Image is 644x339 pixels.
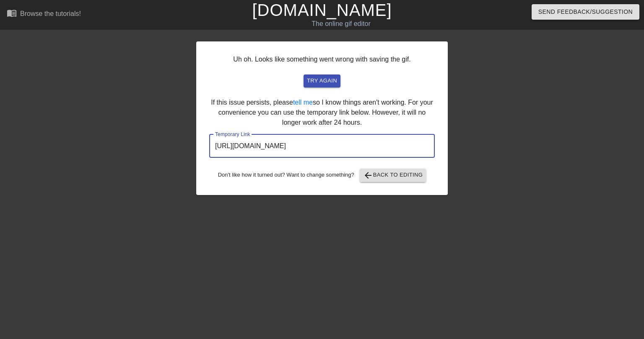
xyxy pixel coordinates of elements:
[7,8,17,18] span: menu_book
[538,7,633,17] span: Send Feedback/Suggestion
[363,170,373,180] span: arrow_back
[196,41,448,195] div: Uh oh. Looks like something went wrong with saving the gif. If this issue persists, please so I k...
[20,10,81,17] div: Browse the tutorials!
[209,169,435,182] div: Don't like how it turned out? Want to change something?
[304,74,340,87] button: try again
[293,99,313,106] a: tell me
[360,169,426,182] button: Back to Editing
[363,170,423,180] span: Back to Editing
[7,8,81,21] a: Browse the tutorials!
[209,134,435,158] input: bare
[219,19,463,29] div: The online gif editor
[307,76,337,86] span: try again
[252,1,392,19] a: [DOMAIN_NAME]
[532,4,639,20] button: Send Feedback/Suggestion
